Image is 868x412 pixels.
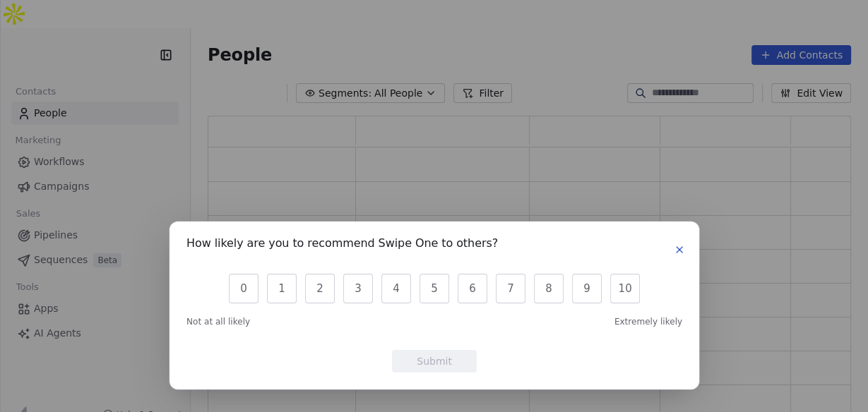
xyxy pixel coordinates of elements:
span: Extremely likely [614,316,682,327]
h1: How likely are you to recommend Swipe One to others? [186,238,498,253]
button: 0 [229,274,258,303]
span: Not at all likely [186,316,250,327]
button: 6 [458,274,487,303]
button: 9 [572,274,602,303]
button: 5 [420,274,449,303]
button: 8 [534,274,564,303]
button: Submit [392,350,477,372]
button: 10 [610,274,640,303]
button: 7 [496,274,525,303]
button: 1 [267,274,297,303]
button: 4 [381,274,411,303]
button: 2 [305,274,335,303]
button: 3 [343,274,373,303]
